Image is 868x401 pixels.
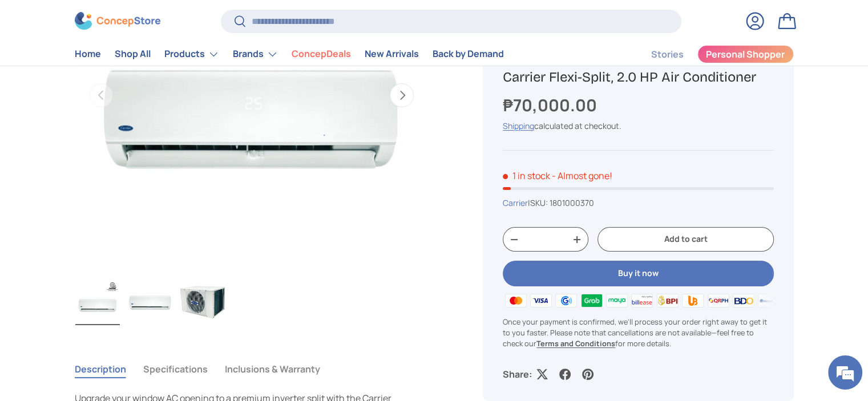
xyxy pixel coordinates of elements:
img: carrier-flexi-2.00-hp-split-type-aircon-indoor-unit-full-view-concepstore [128,280,172,325]
img: ConcepStore [75,13,160,30]
span: 1 in stock [503,169,550,182]
a: New Arrivals [365,43,419,66]
button: Specifications [143,356,208,382]
img: master [503,292,528,309]
p: Once your payment is confirmed, we'll process your order right away to get it to you faster. Plea... [503,317,773,350]
a: Terms and Conditions [536,338,615,349]
h1: Carrier Flexi-Split, 2.0 HP Air Conditioner [503,68,773,86]
div: calculated at checkout. [503,120,773,132]
img: metrobank [756,292,781,309]
img: bpi [655,292,680,309]
a: Stories [651,43,684,66]
img: Carrier Flexi-Split, 2.0 HP Air Conditioner [75,280,120,325]
button: Description [75,356,126,382]
img: qrph [705,292,730,309]
nav: Secondary [624,43,794,66]
img: grabpay [579,292,604,309]
a: Carrier [503,197,528,208]
button: Inclusions & Warranty [225,356,320,382]
img: maya [604,292,629,309]
a: Shipping [503,120,534,131]
img: billease [629,292,655,309]
span: 1801000370 [550,197,594,208]
strong: ₱70,000.00 [503,94,600,116]
img: gcash [554,292,579,309]
span: | [528,197,594,208]
a: Back by Demand [433,43,504,66]
img: bdo [731,292,756,309]
a: Shop All [115,43,151,66]
span: SKU: [530,197,548,208]
p: - Almost gone! [552,169,612,182]
span: Personal Shopper [706,50,785,59]
a: Personal Shopper [697,45,794,63]
a: ConcepDeals [292,43,351,66]
img: visa [528,292,554,309]
button: Buy it now [503,261,773,286]
img: carrier-flexi-2.00-hp-split-type-aircon-outdoor-unit-full-view-concepstore [180,280,225,325]
summary: Products [158,43,226,66]
p: Share: [503,367,532,381]
img: ubp [680,292,705,309]
summary: Brands [226,43,285,66]
nav: Primary [75,43,504,66]
button: Add to cart [597,227,773,252]
a: Home [75,43,101,66]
